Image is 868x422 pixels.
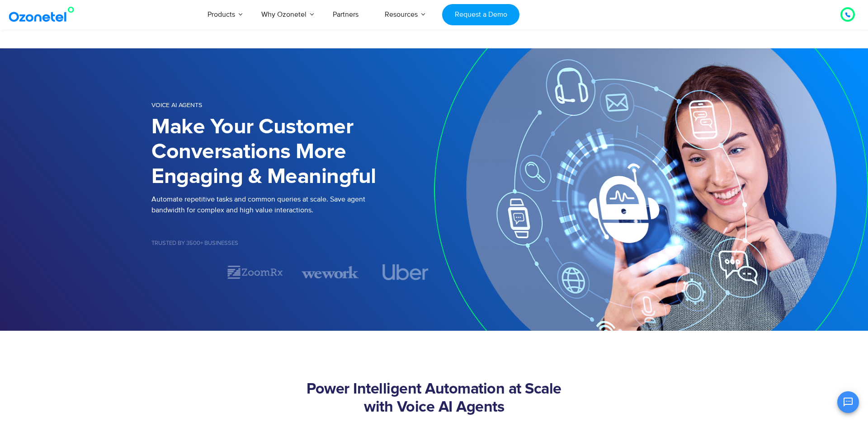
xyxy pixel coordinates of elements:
span: Voice AI Agents [151,101,202,109]
a: Request a Demo [442,4,519,25]
img: wework [302,264,359,280]
div: 4 / 7 [377,264,434,280]
button: Open chat [837,391,859,413]
h5: Trusted by 3500+ Businesses [151,240,434,246]
img: uber [382,264,429,280]
p: Automate repetitive tasks and common queries at scale. Save agent bandwidth for complex and high ... [151,194,434,216]
img: zoomrx [226,264,283,280]
div: 2 / 7 [226,264,283,280]
div: 1 / 7 [151,267,208,277]
div: 3 / 7 [302,264,359,280]
h1: Make Your Customer Conversations More Engaging & Meaningful [151,115,434,189]
h2: Power Intelligent Automation at Scale with Voice AI Agents [151,380,717,417]
div: Image Carousel [151,264,434,280]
